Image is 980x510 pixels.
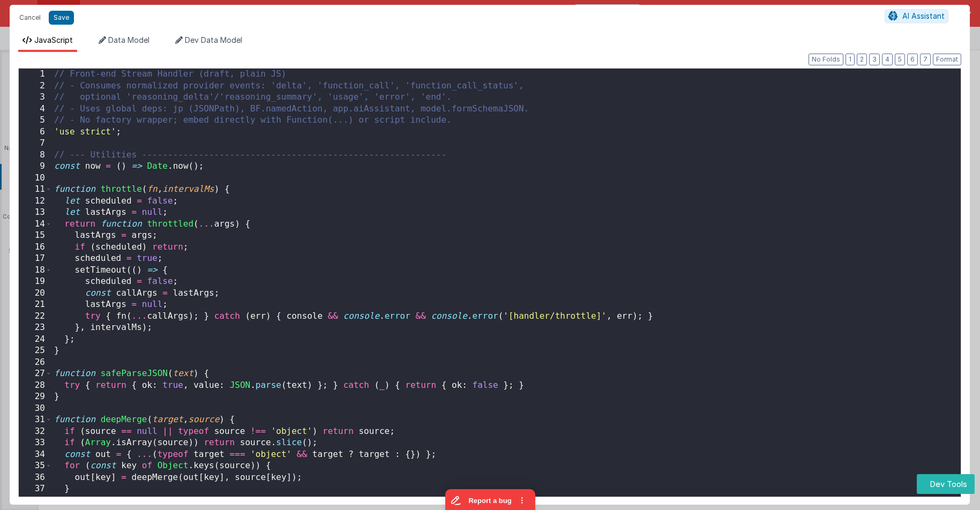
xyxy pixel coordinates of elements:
button: 3 [869,54,880,65]
div: 16 [19,242,52,253]
button: 1 [846,54,855,65]
div: 30 [19,403,52,415]
div: 10 [19,172,52,184]
span: Dev Data Model [185,35,242,44]
div: 31 [19,414,52,426]
div: 34 [19,449,52,461]
div: 32 [19,426,52,438]
button: 4 [882,54,893,65]
div: 12 [19,196,52,207]
button: No Folds [809,54,843,65]
div: 33 [19,437,52,449]
div: 23 [19,322,52,334]
button: 5 [895,54,905,65]
div: 21 [19,299,52,311]
div: 11 [19,184,52,196]
span: AI Assistant [902,11,945,20]
div: 4 [19,103,52,115]
span: JavaScript [34,35,73,44]
button: 7 [920,54,931,65]
div: 22 [19,311,52,322]
div: 26 [19,357,52,369]
span: Data Model [108,35,149,44]
button: Format [933,54,961,65]
div: 17 [19,253,52,265]
div: 14 [19,219,52,230]
div: 20 [19,288,52,299]
div: 25 [19,345,52,357]
button: Dev Tools [917,474,975,494]
button: 6 [907,54,918,65]
div: 37 [19,483,52,495]
div: 1 [19,69,52,80]
div: 3 [19,92,52,103]
button: Cancel [14,10,46,25]
div: 2 [19,80,52,92]
button: Save [49,11,74,25]
div: 8 [19,149,52,161]
div: 19 [19,276,52,288]
div: 36 [19,472,52,484]
div: 9 [19,161,52,172]
div: 27 [19,368,52,380]
div: 35 [19,460,52,472]
div: 5 [19,115,52,126]
div: 7 [19,138,52,149]
div: 18 [19,265,52,276]
div: 24 [19,334,52,346]
div: 28 [19,380,52,392]
button: 2 [857,54,867,65]
div: 6 [19,126,52,138]
div: 13 [19,207,52,219]
div: 38 [19,495,52,507]
div: 29 [19,391,52,403]
button: AI Assistant [885,9,948,23]
div: 15 [19,230,52,242]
